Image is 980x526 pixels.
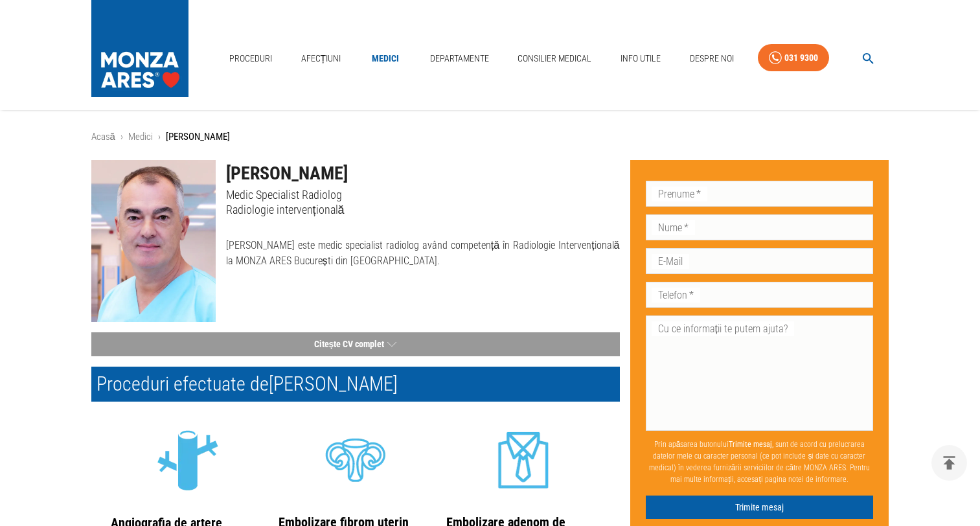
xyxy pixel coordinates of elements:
[91,130,889,144] nav: breadcrumb
[365,45,406,72] a: Medici
[758,44,829,72] a: 031 9300
[296,45,347,72] a: Afecțiuni
[685,45,739,72] a: Despre Noi
[615,45,666,72] a: Info Utile
[729,440,772,449] b: Trimite mesaj
[91,332,620,356] button: Citește CV complet
[226,238,620,269] p: [PERSON_NAME] este medic specialist radiolog având competență în Radiologie Intervențională la MO...
[91,160,216,322] img: Dr. Florin Bloj
[784,50,818,66] div: 031 9300
[646,433,874,490] p: Prin apăsarea butonului , sunt de acord cu prelucrarea datelor mele cu caracter personal (ce pot ...
[512,45,597,72] a: Consilier Medical
[224,45,277,72] a: Proceduri
[128,131,153,143] a: Medici
[166,130,230,144] p: [PERSON_NAME]
[158,130,161,144] li: ›
[226,187,620,202] p: Medic Specialist Radiolog
[931,445,967,481] button: delete
[120,130,123,144] li: ›
[226,202,620,217] p: Radiologie intervențională
[91,367,620,402] h2: Proceduri efectuate de [PERSON_NAME]
[91,131,115,143] a: Acasă
[226,160,620,187] h1: [PERSON_NAME]
[646,496,874,520] button: Trimite mesaj
[425,45,494,72] a: Departamente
